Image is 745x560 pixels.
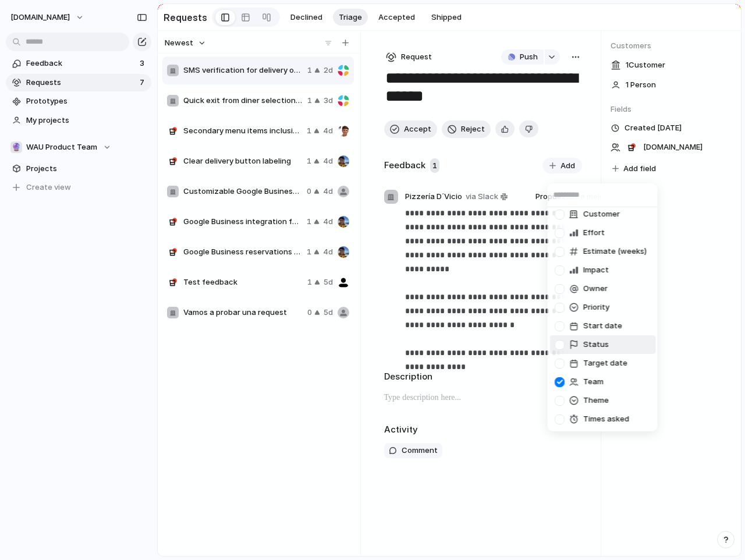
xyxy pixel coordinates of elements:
span: Start date [583,320,622,332]
span: Estimate (weeks) [583,246,647,257]
span: Times asked [583,413,629,425]
span: Effort [583,227,605,239]
span: Status [583,339,609,350]
span: Owner [583,283,608,295]
span: Target date [583,357,627,369]
span: Priority [583,302,609,313]
span: Theme [583,395,609,406]
span: Impact [583,264,609,276]
span: Team [583,376,604,388]
span: Customer [583,208,620,220]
